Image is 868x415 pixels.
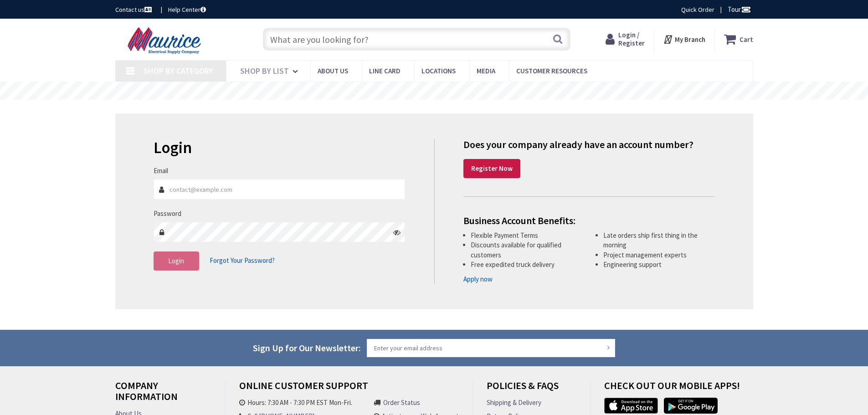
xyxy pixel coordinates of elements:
[477,67,495,75] span: Media
[471,240,582,260] li: Discounts available for qualified customers
[393,229,401,236] i: Click here to show/hide password
[154,209,181,218] label: Password
[471,164,513,173] strong: Register Now
[383,398,420,407] a: Order Status
[115,26,216,55] img: Maurice Electrical Supply Company
[603,260,715,269] li: Engineering support
[681,5,714,14] a: Quick Order
[728,5,751,14] span: Tour
[168,256,184,265] span: Login
[606,31,645,47] a: Login / Register
[471,231,582,240] li: Flexible Payment Terms
[154,179,406,200] input: Email
[421,67,456,75] span: Locations
[210,252,275,269] a: Forgot Your Password?
[740,31,753,47] strong: Cart
[463,215,715,226] h4: Business Account Benefits:
[663,31,705,47] div: My Branch
[471,260,582,269] li: Free expedited truck delivery
[239,398,365,407] li: Hours: 7:30 AM - 7:30 PM EST Mon-Fri.
[463,159,520,178] a: Register Now
[263,28,570,51] input: What are you looking for?
[115,380,211,409] h4: Company Information
[210,256,275,265] span: Forgot Your Password?
[168,5,206,14] a: Help Center
[463,274,493,284] a: Apply now
[487,380,576,398] h4: Policies & FAQs
[318,67,348,75] span: About us
[239,380,459,398] h4: Online Customer Support
[253,342,361,354] span: Sign Up for Our Newsletter:
[603,250,715,260] li: Project management experts
[516,67,587,75] span: Customer Resources
[487,398,541,407] a: Shipping & Delivery
[603,231,715,250] li: Late orders ship first thing in the morning
[154,251,199,271] button: Login
[351,86,518,96] rs-layer: Free Same Day Pickup at 15 Locations
[675,35,705,44] strong: My Branch
[724,31,753,47] a: Cart
[618,31,645,47] span: Login / Register
[144,66,213,76] span: Shop By Category
[463,139,715,150] h4: Does your company already have an account number?
[154,166,168,175] label: Email
[115,5,154,14] a: Contact us
[240,66,289,76] span: Shop By List
[154,139,406,157] h2: Login
[604,380,760,398] h4: Check out Our Mobile Apps!
[369,67,401,75] span: Line Card
[367,339,616,357] input: Enter your email address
